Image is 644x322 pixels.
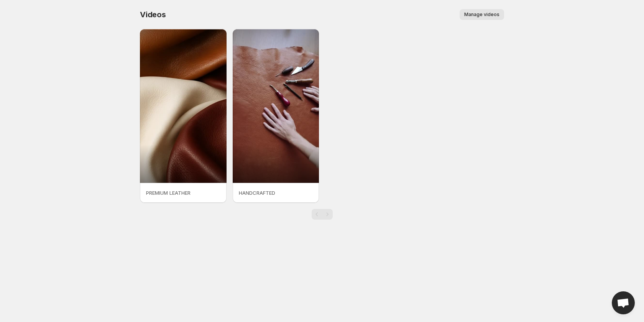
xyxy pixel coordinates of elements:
nav: Pagination [312,209,333,220]
span: Videos [140,10,166,19]
a: Open chat [612,291,635,314]
p: HANDCRAFTED [239,189,313,197]
span: Manage videos [464,11,499,18]
p: PREMIUM LEATHER [146,189,220,197]
button: Manage videos [460,9,504,20]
